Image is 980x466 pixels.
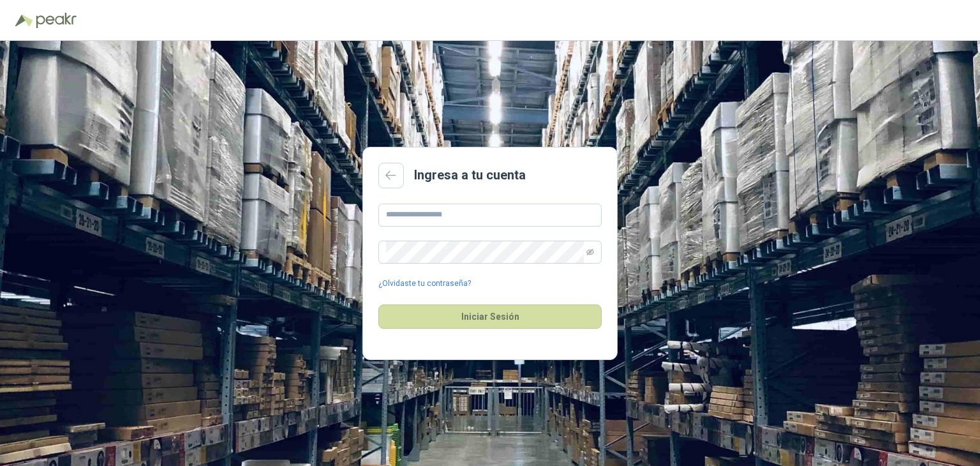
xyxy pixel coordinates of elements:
button: Iniciar Sesión [378,304,602,329]
h2: Ingresa a tu cuenta [414,165,526,185]
img: Peakr [36,13,77,28]
a: ¿Olvidaste tu contraseña? [378,278,471,290]
img: Logo [15,14,33,27]
span: eye-invisible [586,248,594,256]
